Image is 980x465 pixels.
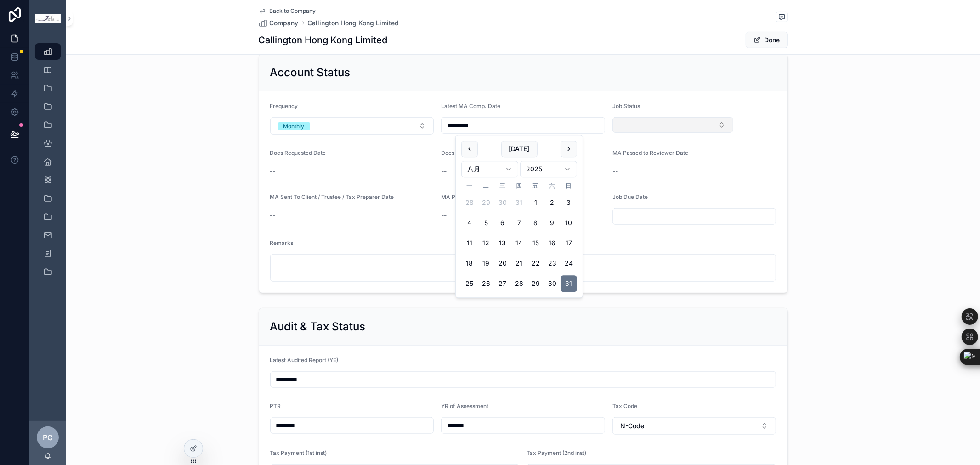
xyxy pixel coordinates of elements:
[511,235,527,252] button: 2025年8月14日 星期四
[561,255,577,272] button: 2025年8月24日 星期日
[501,141,538,157] button: [DATE]
[441,167,447,176] span: --
[441,193,501,200] span: MA Pass To Audit Date
[544,276,561,292] button: 2025年8月30日 星期六
[494,181,511,191] th: 星期三
[270,239,294,246] span: Remarks
[35,14,61,23] img: App logo
[494,276,511,292] button: 2025年8月27日 星期三
[441,149,494,156] span: Docs Received Date
[527,215,544,232] button: 2025年8月8日 星期五
[270,167,276,176] span: --
[461,276,478,292] button: 2025年8月25日 星期一
[461,215,478,232] button: 2025年8月4日 星期一
[544,215,561,232] button: 2025年8月9日 星期六
[544,255,561,272] button: 2025年8月23日 星期六
[511,255,527,272] button: 2025年8月21日 星期四
[527,235,544,252] button: 2025年8月15日 星期五
[561,181,577,191] th: 星期日
[308,18,399,28] a: Callington Hong Kong Limited
[527,449,586,456] span: Tax Payment (2nd inst)
[494,235,511,252] button: 2025年8月13日 星期三
[511,195,527,211] button: 2025年7月31日 星期四
[461,235,478,252] button: 2025年8月11日 星期一
[612,167,618,176] span: --
[511,215,527,232] button: 2025年8月7日 星期四
[270,319,366,334] h2: Audit & Tax Status
[270,211,276,220] span: --
[561,215,577,232] button: 2025年8月10日 星期日
[527,255,544,272] button: 2025年8月22日 星期五
[259,7,316,15] a: Back to Company
[620,421,644,431] span: N-Code
[441,403,488,409] span: YR of Assessment
[612,193,648,200] span: Job Due Date
[494,195,511,211] button: 2025年7月30日 星期三
[270,149,326,156] span: Docs Requested Date
[259,34,388,46] h1: Callington Hong Kong Limited
[270,193,394,200] span: MA Sent To Client / Trustee / Tax Preparer Date
[43,432,53,443] span: PC
[561,276,577,292] button: 2025年8月31日 星期日, selected
[478,235,494,252] button: 2025年8月12日 星期二
[461,181,478,191] th: 星期一
[270,449,327,456] span: Tax Payment (1st inst)
[441,211,447,220] span: --
[612,403,637,409] span: Tax Code
[511,276,527,292] button: 2025年8月28日 星期四
[612,117,734,133] button: Select Button
[270,403,281,409] span: PTR
[494,255,511,272] button: 2025年8月20日 星期三
[478,195,494,211] button: 2025年7月29日 星期二
[544,181,561,191] th: 星期六
[612,149,688,156] span: MA Passed to Reviewer Date
[283,122,305,130] div: Monthly
[527,195,544,211] button: 2025年8月1日 星期五
[259,18,299,28] a: Company
[561,235,577,252] button: 2025年8月17日 星期日
[441,102,500,109] span: Latest MA Comp. Date
[561,195,577,211] button: 2025年8月3日 星期日
[461,255,478,272] button: 2025年8月18日 星期一
[494,215,511,232] button: 2025年8月6日 星期三
[527,276,544,292] button: 2025年8月29日 星期五
[270,357,339,363] span: Latest Audited Report (YE)
[612,102,640,109] span: Job Status
[270,102,298,109] span: Frequency
[478,276,494,292] button: 2025年8月26日 星期二
[270,7,316,15] span: Back to Company
[461,195,478,211] button: 2025年7月28日 星期一
[544,235,561,252] button: 2025年8月16日 星期六
[612,417,776,435] button: Select Button
[478,215,494,232] button: 2025年8月5日 星期二
[29,37,66,292] div: scrollable content
[511,181,527,191] th: 星期四
[478,255,494,272] button: 2025年8月19日 星期二
[461,181,577,292] table: 八月 2025
[478,181,494,191] th: 星期二
[527,181,544,191] th: 星期五
[270,18,299,28] span: Company
[270,65,351,80] h2: Account Status
[270,117,434,135] button: Select Button
[544,195,561,211] button: 2025年8月2日 星期六
[746,32,788,48] button: Done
